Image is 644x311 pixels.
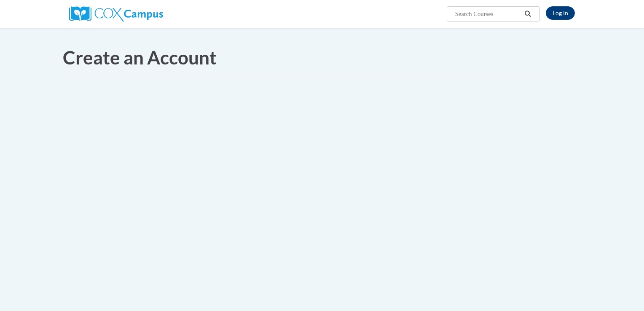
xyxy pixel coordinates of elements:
[546,6,575,20] a: Log In
[522,9,534,19] button: Search
[69,6,163,21] img: Cox Campus
[69,10,163,17] a: Cox Campus
[63,46,217,68] span: Create an Account
[524,11,532,17] i: 
[454,9,522,19] input: Search Courses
